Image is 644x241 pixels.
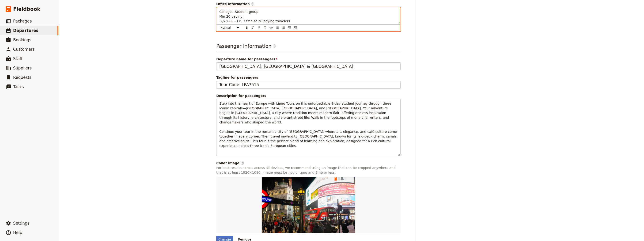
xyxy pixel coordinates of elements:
span: ​ [273,44,276,50]
span: College - Student group Min 20 paying 2/20+6 -- i.e. 3 free at 26 paying travelers. [219,10,291,23]
span: ​ [251,2,254,6]
span: Settings [13,221,30,226]
button: Numbered list [281,25,286,30]
span: Step into the heart of Europe with Lingo Tours on this unforgettable 9-day student journey throug... [219,102,398,148]
button: Format strikethrough [262,25,268,30]
div: Cover image [216,161,401,165]
span: Fieldbook [13,6,40,13]
p: For best results across across all devices, we recommend using an image that can be cropped anywh... [216,165,401,175]
input: Tagline for passengers [216,81,401,89]
span: ​ [273,44,276,48]
h3: Passenger information [216,43,401,52]
span: Bookings [13,38,31,42]
span: Tagline for passengers [216,75,401,80]
button: Format italic [250,25,255,30]
span: Tasks [13,84,24,89]
button: Format bold [244,25,249,30]
span: Help [13,230,22,235]
span: Requests [13,75,31,80]
div: Office information [216,2,401,6]
span: ​ [240,161,244,165]
span: Suppliers [13,66,32,70]
span: Staff [13,56,23,61]
button: Bulleted list [275,25,280,30]
img: https://d33jgr8dhgav85.cloudfront.net/6776c252ddbdb110a2d9124f/67c8420cf973eac3871abd65?Expires=1... [261,177,355,233]
div: Description for passengers [216,93,401,98]
span: Packages [13,19,32,23]
button: Increase indent [287,25,292,30]
span: Departures [13,28,38,33]
button: Format underline [256,25,261,30]
span: Departure name for passengers [216,57,401,61]
button: Decrease indent [293,25,298,30]
input: Departure name for passengers [216,62,401,70]
span: Customers [13,47,34,52]
button: Insert link [269,25,274,30]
